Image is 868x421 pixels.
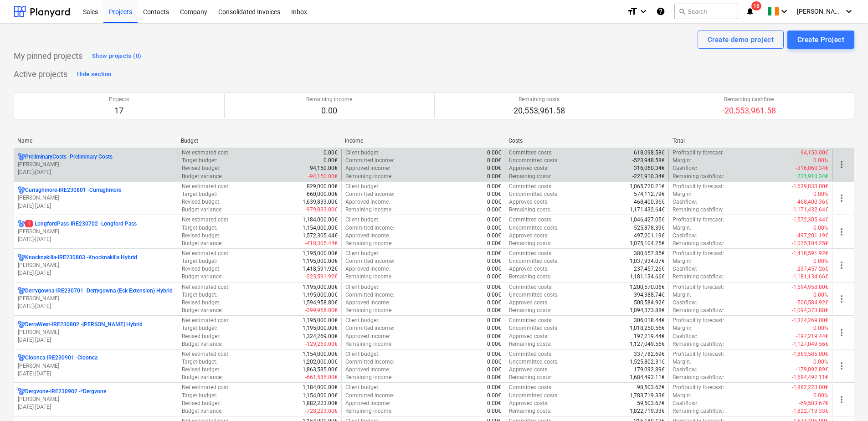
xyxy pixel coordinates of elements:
p: DerraWest-IRE230802 - [PERSON_NAME] Hybrid [25,321,143,329]
p: Uncommitted costs : [509,224,559,232]
p: -197,219.44€ [796,333,828,340]
p: 1,525,802.31€ [630,358,665,366]
p: Remaining cashflow : [673,340,724,348]
div: Knocknakilla-IRE230803 -Knocknakilla Hybrid[PERSON_NAME][DATE]-[DATE] [18,254,174,277]
div: Costs [508,138,665,144]
p: Committed costs : [509,149,553,157]
p: Uncommitted costs : [509,358,559,366]
button: Create demo project [698,31,784,49]
p: Target budget : [182,291,217,299]
p: 1,572,305.44€ [303,232,338,240]
p: [DATE] - [DATE] [18,236,174,243]
iframe: Chat Widget [822,377,868,421]
i: keyboard_arrow_down [843,6,854,17]
p: 0.00€ [487,324,501,332]
p: 0.00€ [487,299,501,307]
p: Profitability forecast : [673,216,724,224]
p: -129,269.00€ [305,340,338,348]
p: Remaining cashflow : [673,273,724,281]
p: Profitability forecast : [673,250,724,257]
p: 0.00€ [487,190,501,198]
p: Client budget : [345,183,380,190]
div: Budget [181,138,337,144]
p: Committed costs : [509,317,553,324]
p: [PERSON_NAME] [18,161,174,169]
p: Remaining costs : [509,307,551,314]
p: Budget variance : [182,206,223,214]
button: Search [674,4,738,19]
p: 497,201.19€ [634,232,665,240]
p: Remaining costs [514,96,565,103]
p: Approved costs : [509,164,549,172]
p: -223,591.92€ [305,273,338,281]
p: 1,202,000.00€ [303,358,338,366]
p: -221,910.34€ [632,173,665,180]
p: 0.00€ [487,240,501,247]
p: Remaining income : [345,173,393,180]
i: keyboard_arrow_down [638,6,649,17]
div: Create Project [797,34,844,46]
p: Cashflow : [673,164,697,172]
p: 0.00€ [487,250,501,257]
p: -1,639,833.00€ [792,183,828,190]
p: Client budget : [345,317,380,324]
div: Income [345,138,501,144]
p: -1,181,134.66€ [792,273,828,281]
span: search [678,8,686,15]
p: 0.00€ [487,257,501,265]
p: -94,150.00€ [308,173,338,180]
p: Profitability forecast : [673,183,724,190]
p: 17 [109,105,129,116]
div: Project has multi currencies enabled [18,254,25,262]
p: [PERSON_NAME] [18,362,174,370]
p: Net estimated cost : [182,149,230,157]
p: Cashflow : [673,265,697,273]
p: Profitability forecast : [673,283,724,291]
p: 1,065,720.21€ [630,183,665,190]
p: 1,200,570.06€ [630,283,665,291]
p: Committed costs : [509,216,553,224]
p: [DATE] - [DATE] [18,370,174,378]
p: 0.00% [813,190,828,198]
p: Approved income : [345,198,390,206]
p: Remaining costs : [509,206,551,214]
div: Hide section [77,69,111,80]
p: [DATE] - [DATE] [18,303,174,310]
p: Curraghmore-IRE230801 - Curraghmore [25,186,121,194]
p: [PERSON_NAME] [18,295,174,303]
p: Approved costs : [509,232,549,240]
span: more_vert [836,327,847,338]
p: Client budget : [345,250,380,257]
p: -497,201.19€ [796,232,828,240]
p: 0.00% [813,257,828,265]
p: -523,948.58€ [632,157,665,164]
p: Revised budget : [182,299,221,307]
p: Revised budget : [182,265,221,273]
i: Knowledge base [656,6,665,17]
p: 1,195,000.00€ [303,283,338,291]
p: 0.00€ [487,198,501,206]
p: 20,553,961.58 [514,105,565,116]
p: Uncommitted costs : [509,291,559,299]
p: -316,060.34€ [796,164,828,172]
p: Cashflow : [673,333,697,340]
p: -1,171,432.64€ [792,206,828,214]
p: Remaining income : [345,206,393,214]
p: -1,075,104.25€ [792,240,828,247]
p: Remaining income [306,96,352,103]
p: 618,098.58€ [634,149,665,157]
p: 0.00% [813,291,828,299]
p: Uncommitted costs : [509,257,559,265]
p: 0.00% [813,358,828,366]
p: 394,388.74€ [634,291,665,299]
div: PreliminaryCosts -Preliminary Costs[PERSON_NAME][DATE]-[DATE] [18,153,174,176]
p: Approved income : [345,333,390,340]
p: [DATE] - [DATE] [18,202,174,210]
p: 1,195,000.00€ [303,324,338,332]
p: Committed costs : [509,350,553,358]
p: 1,075,104.25€ [630,240,665,247]
div: Name [17,138,174,144]
p: Approved costs : [509,198,549,206]
p: 237,457.26€ [634,265,665,273]
p: Target budget : [182,157,217,164]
